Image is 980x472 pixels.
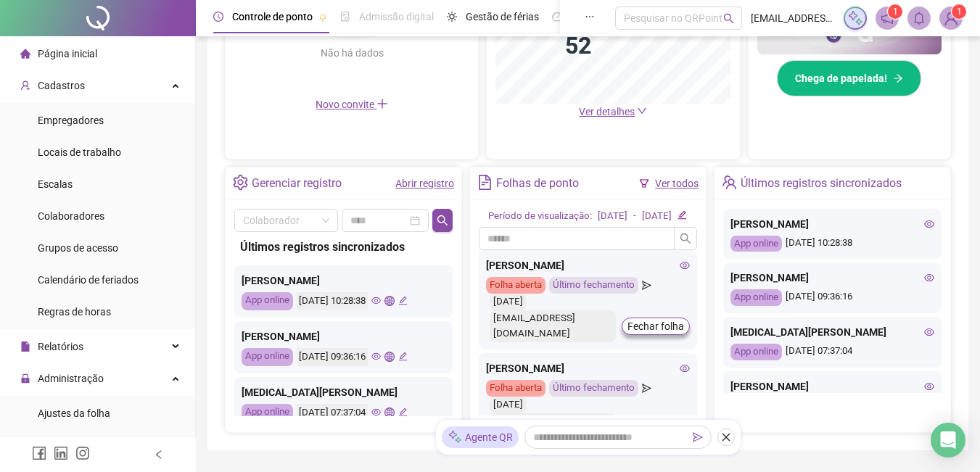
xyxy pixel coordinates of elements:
span: filter [639,178,649,189]
span: send [693,432,703,442]
div: [PERSON_NAME] [242,328,445,344]
span: dashboard [552,12,562,22]
span: setting [233,175,248,190]
div: App online [242,404,293,422]
span: global [384,296,394,305]
span: global [384,352,394,361]
div: [MEDICAL_DATA][PERSON_NAME] [730,324,934,340]
span: ellipsis [585,12,595,22]
span: Ver detalhes [579,106,635,117]
span: bell [913,12,926,25]
div: [DATE] 07:37:04 [730,344,934,360]
div: [PERSON_NAME] [242,273,445,289]
div: - [633,209,636,224]
div: [PERSON_NAME] [486,257,690,273]
span: edit [398,352,408,361]
div: Open Intercom Messenger [931,423,965,457]
span: file-done [340,12,350,22]
div: App online [242,348,293,366]
span: Gestão de férias [466,11,539,22]
span: global [384,407,394,417]
div: Não há dados [285,45,419,61]
div: [PERSON_NAME] [486,360,690,376]
div: [DATE] 10:28:38 [297,292,368,310]
div: Folha aberta [486,380,545,397]
div: [DATE] 09:36:16 [730,289,934,306]
span: 1 [957,7,962,17]
img: sparkle-icon.fc2bf0ac1784a2077858766a79e2daf3.svg [847,10,863,26]
div: [EMAIL_ADDRESS][DOMAIN_NAME] [490,310,616,342]
span: eye [924,273,934,283]
div: [DATE] 10:28:38 [730,236,934,252]
span: user-add [20,80,30,91]
span: send [642,380,651,397]
div: App online [242,292,293,310]
div: Período de visualização: [488,209,592,224]
div: [EMAIL_ADDRESS][DOMAIN_NAME] [490,413,616,445]
span: Regras de horas [38,306,111,318]
span: 1 [893,7,898,17]
span: Página inicial [38,48,97,59]
span: team [722,175,737,190]
span: file [20,341,30,352]
span: send [642,277,651,294]
div: Último fechamento [549,380,638,397]
div: App online [730,289,782,306]
span: Calendário de feriados [38,274,139,286]
div: App online [730,236,782,252]
span: eye [924,381,934,392]
span: down [637,106,647,116]
sup: Atualize o seu contato no menu Meus Dados [952,4,966,19]
div: Folha aberta [486,277,545,294]
span: eye [680,363,690,373]
span: left [154,450,164,460]
span: eye [371,352,381,361]
div: [DATE] [490,294,527,310]
span: Grupos de acesso [38,242,118,254]
span: close [721,432,731,442]
div: Agente QR [442,426,519,448]
span: eye [371,296,381,305]
a: Ver detalhes down [579,106,647,117]
span: file-text [477,175,493,190]
sup: 1 [888,4,902,19]
a: Abrir registro [395,178,454,189]
span: [EMAIL_ADDRESS][DOMAIN_NAME] [751,10,835,26]
span: lock [20,373,30,384]
span: Controle de ponto [232,11,313,22]
div: Últimos registros sincronizados [741,171,902,196]
div: [PERSON_NAME] [730,378,934,394]
span: Admissão digital [359,11,434,22]
button: Chega de papelada! [777,60,921,96]
a: Ver todos [655,178,699,189]
span: Administração [38,373,104,384]
img: 69000 [940,7,962,29]
span: Ajustes da folha [38,407,110,419]
span: Escalas [38,178,73,190]
div: Folhas de ponto [496,171,579,196]
span: edit [398,296,408,305]
div: [DATE] 07:37:04 [297,404,368,422]
span: search [680,233,691,244]
span: Relatórios [38,341,83,352]
span: eye [371,407,381,417]
img: sparkle-icon.fc2bf0ac1784a2077858766a79e2daf3.svg [448,430,462,445]
span: plus [376,98,388,109]
span: edit [678,210,687,220]
div: [DATE] [490,397,527,413]
span: search [723,13,734,24]
span: home [20,49,30,59]
div: [PERSON_NAME] [730,216,934,232]
span: edit [398,407,408,417]
span: Novo convite [316,99,388,110]
div: [DATE] [642,209,672,224]
span: eye [924,219,934,229]
div: Últimos registros sincronizados [240,238,447,256]
div: Último fechamento [549,277,638,294]
span: notification [881,12,894,25]
span: clock-circle [213,12,223,22]
span: sun [447,12,457,22]
div: App online [730,344,782,360]
span: Fechar folha [627,318,684,334]
div: Gerenciar registro [252,171,342,196]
